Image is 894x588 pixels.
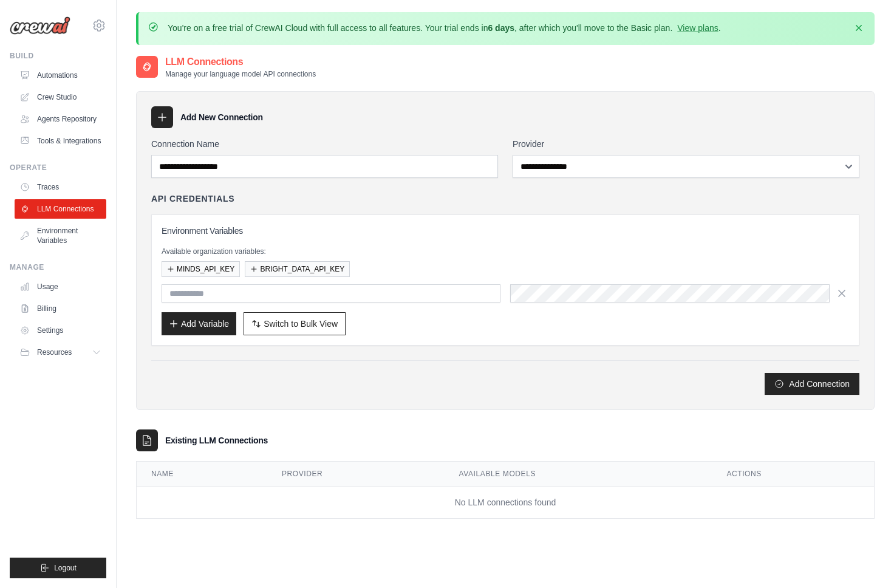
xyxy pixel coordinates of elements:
th: Available Models [445,462,712,487]
a: Agents Repository [15,109,106,129]
div: Manage [10,262,106,272]
span: Resources [37,347,72,357]
span: Logout [54,563,77,573]
a: Tools & Integrations [15,131,106,151]
p: Available organization variables: [162,247,849,256]
button: Add Variable [162,312,236,335]
a: Crew Studio [15,87,106,107]
div: Operate [10,163,106,173]
button: Logout [10,558,106,578]
th: Provider [267,462,445,487]
a: View plans [677,23,718,33]
a: LLM Connections [15,199,106,219]
a: Environment Variables [15,221,106,250]
th: Actions [712,462,874,487]
th: Name [137,462,267,487]
h2: LLM Connections [165,55,316,69]
label: Provider [513,138,859,150]
button: MINDS_API_KEY [162,261,240,277]
button: Switch to Bulk View [244,312,346,335]
p: You're on a free trial of CrewAI Cloud with full access to all features. Your trial ends in , aft... [168,22,721,34]
div: Build [10,51,106,61]
a: Usage [15,277,106,296]
h3: Environment Variables [162,225,849,237]
a: Settings [15,321,106,340]
button: Add Connection [765,373,859,395]
a: Automations [15,66,106,85]
h3: Existing LLM Connections [165,434,268,446]
span: Switch to Bulk View [264,318,338,330]
a: Traces [15,177,106,197]
h4: API Credentials [151,193,234,205]
button: BRIGHT_DATA_API_KEY [245,261,350,277]
iframe: Chat Widget [833,530,894,588]
h3: Add New Connection [180,111,263,123]
label: Connection Name [151,138,498,150]
strong: 6 days [488,23,514,33]
img: Logo [10,16,70,35]
a: Billing [15,299,106,318]
button: Resources [15,343,106,362]
td: No LLM connections found [137,487,874,519]
p: Manage your language model API connections [165,69,316,79]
